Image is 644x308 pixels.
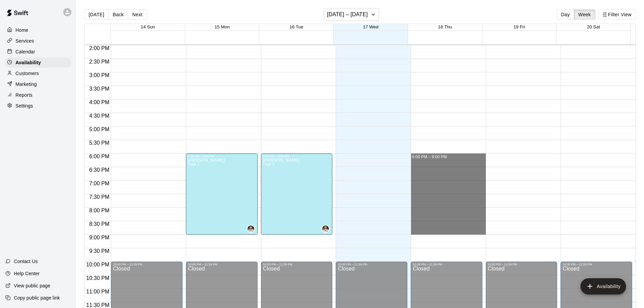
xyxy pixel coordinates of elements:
div: 10:00 PM – 11:59 PM [488,263,555,266]
span: 2:00 PM [88,45,111,51]
a: Home [5,25,71,35]
p: View public page [14,282,50,289]
p: Marketing [16,81,37,88]
span: 7:30 PM [88,194,111,200]
span: 4:30 PM [88,113,111,119]
span: 2:30 PM [88,59,111,65]
button: 15 Mon [215,24,230,29]
div: Brett Graham [247,225,255,233]
img: Brett Graham [247,226,254,232]
span: 6:30 PM [88,167,111,173]
button: 14 Sun [141,24,155,29]
span: 11:00 PM [85,289,111,294]
button: Back [108,9,128,20]
span: 6:00 PM – 9:00 PM [412,155,447,159]
button: Next [128,9,147,20]
button: Day [556,9,574,20]
a: Calendar [5,47,71,57]
span: 8:30 PM [88,221,111,227]
span: 5:30 PM [88,140,111,146]
div: Brett Graham [321,225,330,233]
span: 11:30 PM [85,302,111,308]
span: 3:00 PM [88,72,111,78]
span: 7:00 PM [88,181,111,186]
a: Services [5,36,71,46]
button: 20 Sat [587,24,600,29]
button: 18 Thu [438,24,452,29]
span: 4:00 PM [88,99,111,105]
span: 3:30 PM [88,86,111,92]
button: [DATE] – [DATE] [324,8,379,21]
p: Help Center [14,270,40,277]
button: 17 Wed [363,24,379,29]
p: Copy public page link [14,294,60,301]
div: 6:00 PM – 9:00 PM [263,155,331,158]
p: Contact Us [14,258,38,265]
p: Settings [16,102,33,109]
p: Customers [16,70,39,77]
div: 10:00 PM – 11:59 PM [188,263,256,266]
div: 6:00 PM – 9:00 PM [188,155,256,158]
div: 10:00 PM – 11:59 PM [263,263,331,266]
div: 6:00 PM – 9:00 PM: Available [186,153,258,235]
span: 8:00 PM [88,208,111,213]
p: Availability [16,59,41,66]
button: add [580,278,626,294]
button: 19 Fri [514,24,525,29]
span: Cage 1 [263,162,275,166]
a: Reports [5,90,71,100]
a: Availability [5,57,71,68]
div: 10:00 PM – 11:59 PM [338,263,405,266]
p: Services [16,38,34,44]
button: Week [574,9,595,20]
button: [DATE] [84,9,109,20]
img: Brett Graham [322,226,329,232]
button: Filter View [598,9,636,20]
p: Home [16,27,28,33]
span: 9:00 PM [88,235,111,240]
span: 9:30 PM [88,248,111,254]
p: Calendar [16,48,35,55]
div: 6:00 PM – 9:00 PM: Available [261,153,333,235]
span: Cage 1 [188,162,199,166]
p: Reports [16,92,32,98]
span: 10:00 PM [85,262,111,267]
button: 16 Tue [289,24,303,29]
a: Marketing [5,79,71,89]
div: 10:00 PM – 11:59 PM [563,263,630,266]
a: Customers [5,68,71,78]
span: 5:00 PM [88,126,111,132]
h6: [DATE] – [DATE] [327,10,368,19]
div: 10:00 PM – 11:59 PM [113,263,181,266]
a: Settings [5,101,71,111]
span: 6:00 PM [88,153,111,159]
span: 10:30 PM [85,275,111,281]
